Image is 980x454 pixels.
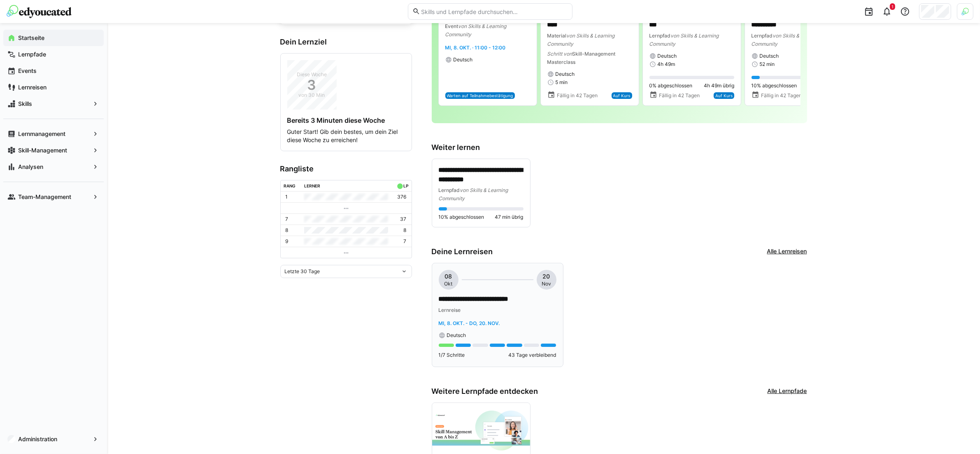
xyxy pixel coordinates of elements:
[286,216,289,222] p: 7
[556,79,568,86] span: 5 min
[454,56,473,63] span: Deutsch
[509,352,556,358] p: 43 Tage verbleibend
[557,92,598,99] span: Fällig in 42 Tagen
[547,51,573,57] span: Schritt von
[445,23,459,29] span: Event
[439,320,500,326] span: Mi, 8. Okt. - Do, 20. Nov.
[432,247,493,256] h3: Deine Lernreisen
[542,281,551,287] span: Nov
[284,183,296,188] div: Rang
[547,33,615,47] span: von Skills & Learning Community
[767,247,807,256] a: Alle Lernreisen
[445,272,452,281] span: 08
[613,93,631,98] span: Auf Kurs
[286,227,289,234] p: 8
[439,307,461,313] span: Lernreise
[760,53,779,59] span: Deutsch
[752,82,797,89] span: 10% abgeschlossen
[658,53,677,59] span: Deutsch
[287,116,405,124] h4: Bereits 3 Minuten diese Woche
[447,93,513,98] span: Warten auf Teilnahmebestätigung
[768,387,807,396] a: Alle Lernpfade
[752,33,821,47] span: von Skills & Learning Community
[400,216,407,222] p: 37
[761,92,802,99] span: Fällig in 42 Tagen
[445,281,453,287] span: Okt
[649,33,671,39] span: Lernpfad
[704,82,734,89] span: 4h 49m übrig
[280,37,412,47] h3: Dein Lernziel
[439,214,484,220] span: 10% abgeschlossen
[715,93,733,98] span: Auf Kurs
[760,61,775,68] span: 52 min
[439,187,508,201] span: von Skills & Learning Community
[445,23,507,37] span: von Skills & Learning Community
[403,183,408,188] div: LP
[398,194,407,200] p: 376
[280,164,412,173] h3: Rangliste
[752,33,773,39] span: Lernpfad
[285,268,320,275] span: Letzte 30 Tage
[495,214,524,220] span: 47 min übrig
[447,332,466,339] span: Deutsch
[659,92,700,99] span: Fällig in 42 Tagen
[547,51,616,65] span: Skill-Management Masterclass
[556,71,575,77] span: Deutsch
[287,128,405,144] p: Guter Start! Gib dein bestes, um dein Ziel diese Woche zu erreichen!
[432,387,538,396] h3: Weitere Lernpfade entdecken
[445,44,506,51] span: Mi, 8. Okt. · 11:00 - 12:00
[286,238,289,245] p: 9
[404,238,407,245] p: 7
[892,4,894,9] span: 1
[286,194,288,200] p: 1
[547,33,567,39] span: Material
[432,143,807,152] h3: Weiter lernen
[439,187,460,193] span: Lernpfad
[658,61,675,68] span: 4h 49m
[439,352,465,358] p: 1/7 Schritte
[404,227,407,234] p: 8
[649,33,719,47] span: von Skills & Learning Community
[543,272,550,281] span: 20
[304,183,320,188] div: Lerner
[649,82,693,89] span: 0% abgeschlossen
[420,8,568,15] input: Skills und Lernpfade durchsuchen…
